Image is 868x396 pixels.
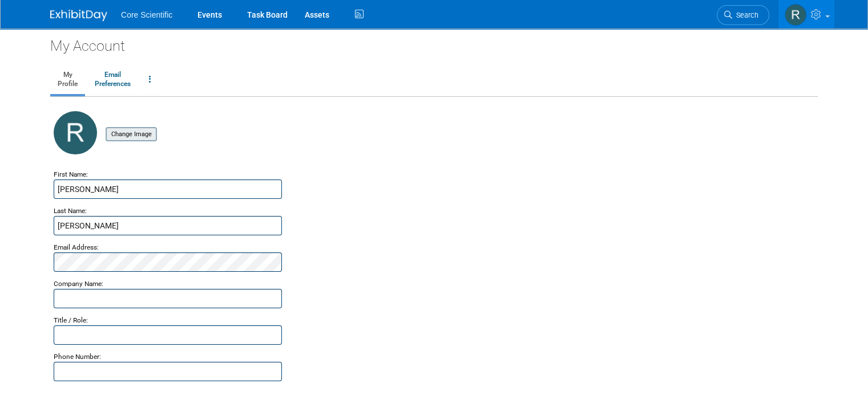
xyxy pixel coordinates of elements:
[785,4,806,26] img: Rachel Wolff
[717,5,769,25] a: Search
[50,66,85,94] a: MyProfile
[54,170,88,178] small: First Name:
[54,111,97,154] img: R.jpg
[87,66,138,94] a: EmailPreferences
[54,207,87,215] small: Last Name:
[121,10,172,19] span: Core Scientific
[54,316,88,324] small: Title / Role:
[54,353,101,361] small: Phone Number:
[54,280,103,288] small: Company Name:
[732,11,758,19] span: Search
[50,10,107,21] img: ExhibitDay
[50,28,818,56] div: My Account
[54,243,99,251] small: Email Address:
